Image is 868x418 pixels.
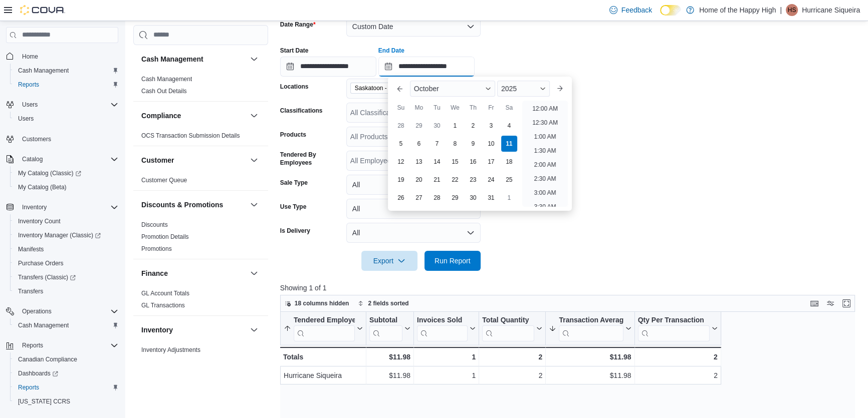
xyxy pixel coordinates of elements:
[840,297,852,309] button: Enter fullscreen
[14,285,47,297] a: Transfers
[10,78,122,92] button: Reports
[14,271,118,283] span: Transfers (Classic)
[133,130,268,146] div: Compliance
[429,190,445,206] div: day-28
[141,233,189,241] span: Promotion Details
[549,351,631,363] div: $11.98
[18,273,76,281] span: Transfers (Classic)
[280,227,310,235] label: Is Delivery
[417,315,468,341] div: Invoices Sold
[18,259,64,267] span: Purchase Orders
[501,118,517,134] div: day-4
[280,107,323,115] label: Classifications
[18,217,61,225] span: Inventory Count
[637,351,717,363] div: 2
[14,353,118,365] span: Canadian Compliance
[248,154,260,166] button: Customer
[2,132,122,146] button: Customers
[18,201,118,213] span: Inventory
[501,190,517,206] div: day-1
[559,315,623,341] div: Transaction Average
[280,179,308,187] label: Sale Type
[248,110,260,122] button: Compliance
[367,251,411,271] span: Export
[284,315,363,341] button: Tendered Employee
[141,177,187,184] a: Customer Queue
[2,98,122,112] button: Users
[10,318,122,332] button: Cash Management
[414,85,439,93] span: October
[141,176,187,184] span: Customer Queue
[141,87,187,95] span: Cash Out Details
[141,245,172,253] span: Promotions
[141,290,189,297] a: GL Account Totals
[14,181,71,193] a: My Catalog (Beta)
[141,111,181,121] h3: Compliance
[483,190,499,206] div: day-31
[530,173,560,185] li: 2:30 AM
[465,154,481,170] div: day-16
[280,203,306,211] label: Use Type
[18,231,101,239] span: Inventory Manager (Classic)
[393,118,409,134] div: day-28
[14,367,118,379] span: Dashboards
[141,54,203,64] h3: Cash Management
[530,131,560,143] li: 1:00 AM
[346,223,481,243] button: All
[465,118,481,134] div: day-2
[141,111,246,121] button: Compliance
[350,83,446,94] span: Saskatoon - Stonebridge - Prairie Records
[368,299,408,307] span: 2 fields sorted
[465,172,481,188] div: day-23
[10,366,122,380] a: Dashboards
[2,200,122,214] button: Inventory
[20,5,65,15] img: Cova
[141,75,192,83] span: Cash Management
[14,319,73,331] a: Cash Management
[141,301,185,309] span: GL Transactions
[141,245,172,252] a: Promotions
[501,154,517,170] div: day-18
[411,190,427,206] div: day-27
[465,100,481,116] div: Th
[501,172,517,188] div: day-25
[22,203,47,211] span: Inventory
[141,221,168,229] span: Discounts
[465,190,481,206] div: day-30
[483,100,499,116] div: Fr
[2,49,122,64] button: Home
[141,268,168,278] h3: Finance
[14,167,85,179] a: My Catalog (Classic)
[18,201,51,213] button: Inventory
[2,304,122,318] button: Operations
[411,154,427,170] div: day-13
[141,76,192,83] a: Cash Management
[10,112,122,126] button: Users
[294,315,355,325] div: Tendered Employee
[141,325,246,335] button: Inventory
[378,57,475,77] input: Press the down key to enter a popover containing a calendar. Press the escape key to close the po...
[482,315,534,341] div: Total Quantity
[133,219,268,259] div: Discounts & Promotions
[447,154,463,170] div: day-15
[482,315,542,341] button: Total Quantity
[393,154,409,170] div: day-12
[248,53,260,65] button: Cash Management
[10,380,122,394] button: Reports
[411,172,427,188] div: day-20
[559,315,623,325] div: Transaction Average
[280,131,306,139] label: Products
[18,339,118,351] span: Reports
[18,153,47,165] button: Catalog
[2,338,122,352] button: Reports
[141,358,223,366] span: Inventory by Product Historical
[802,4,860,16] p: Hurricane Siqueira
[528,103,562,115] li: 12:00 AM
[10,394,122,408] button: [US_STATE] CCRS
[346,199,481,219] button: All
[637,315,709,341] div: Qty Per Transaction
[280,21,316,29] label: Date Range
[447,190,463,206] div: day-29
[10,214,122,228] button: Inventory Count
[410,81,495,97] div: Button. Open the month selector. October is currently selected.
